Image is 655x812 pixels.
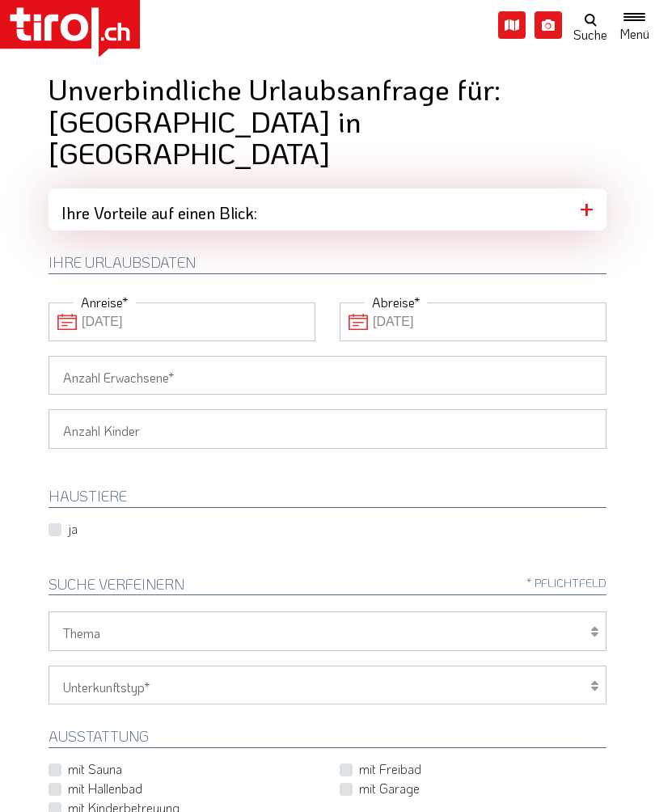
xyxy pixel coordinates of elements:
div: Ihre Vorteile auf einen Blick: [49,188,606,230]
h1: Unverbindliche Urlaubsanfrage für: [GEOGRAPHIC_DATA] in [GEOGRAPHIC_DATA] [49,73,606,169]
i: Karte öffnen [498,11,526,39]
label: mit Garage [359,780,420,797]
label: mit Sauna [68,760,122,778]
h2: Suche verfeinern [49,577,606,596]
label: mit Hallenbad [68,780,142,797]
h2: HAUSTIERE [49,488,606,508]
label: mit Freibad [359,760,421,778]
label: ja [68,520,78,538]
i: Fotogalerie [535,11,562,39]
h2: Ausstattung [49,729,606,748]
h2: Ihre Urlaubsdaten [49,255,606,274]
button: Toggle navigation [614,10,655,40]
span: * Pflichtfeld [526,577,606,589]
